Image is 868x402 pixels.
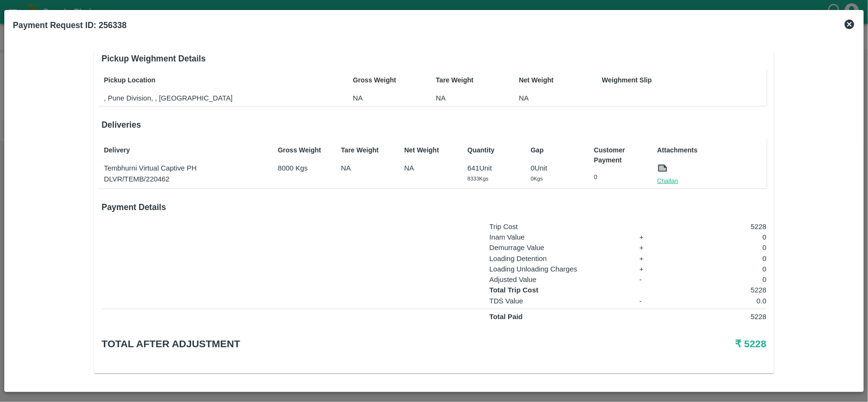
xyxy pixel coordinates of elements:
p: Gross Weight [278,145,329,155]
p: Net Weight [404,145,456,155]
p: 5228 [674,221,766,232]
p: Quantity [468,145,519,155]
p: 8000 Kgs [278,163,329,173]
p: Pickup Location [104,75,321,85]
p: + [640,264,663,274]
p: 0 [674,253,766,264]
p: 0.0 [674,296,766,306]
p: + [640,232,663,242]
p: 0 [674,242,766,253]
p: NA [341,163,392,173]
a: Challan [657,176,678,186]
p: Delivery [104,145,266,155]
p: 0 [674,264,766,274]
b: Payment Request ID: 256338 [13,20,126,30]
p: Loading Detention [490,253,628,264]
h6: Deliveries [102,118,766,131]
p: - [640,296,663,306]
p: NA [404,163,456,173]
p: Weighment Slip [602,75,764,85]
p: + [640,242,663,253]
p: Tembhurni Virtual Captive PH [104,163,266,173]
strong: Total Paid [490,313,523,321]
p: Gross Weight [353,75,404,85]
p: 0 [674,232,766,242]
h5: Total after adjustment [102,337,545,351]
span: 0 Kgs [531,176,542,181]
p: 0 [594,173,645,182]
p: Demurrage Value [490,242,628,253]
p: 0 [674,274,766,285]
p: DLVR/TEMB/220462 [104,174,266,184]
h6: Pickup Weighment Details [102,52,766,65]
span: 8333 Kgs [468,176,489,181]
p: NA [519,93,571,103]
strong: Total Trip Cost [490,286,539,294]
p: Gap [531,145,582,155]
p: - [640,274,663,285]
p: 5228 [674,285,766,295]
p: 641 Unit [468,163,519,173]
h5: ₹ 5228 [545,337,766,351]
p: Adjusted Value [490,274,628,285]
p: NA [353,93,404,103]
p: Inam Value [490,232,628,242]
p: Loading Unloading Charges [490,264,628,274]
h6: Payment Details [102,201,766,214]
p: Tare Weight [436,75,488,85]
p: TDS Value [490,296,628,306]
p: Attachments [657,145,764,155]
p: 5228 [674,312,766,322]
p: + [640,253,663,264]
p: Tare Weight [341,145,392,155]
p: Customer Payment [594,145,645,165]
p: Trip Cost [490,221,628,232]
p: Net Weight [519,75,571,85]
p: , Pune Division, , [GEOGRAPHIC_DATA] [104,93,321,103]
p: 0 Unit [531,163,582,173]
p: NA [436,93,488,103]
